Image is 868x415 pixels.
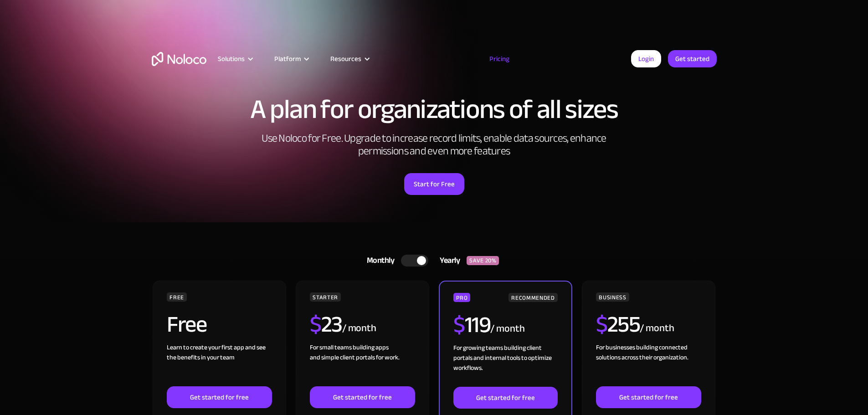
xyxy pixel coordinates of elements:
[453,293,470,302] div: PRO
[404,173,464,195] a: Start for Free
[206,53,263,65] div: Solutions
[263,53,319,65] div: Platform
[631,50,661,67] a: Login
[252,132,616,158] h2: Use Noloco for Free. Upgrade to increase record limits, enable data sources, enhance permissions ...
[596,292,629,302] div: BUSINESS
[310,292,340,302] div: STARTER
[152,52,206,66] a: home
[453,387,557,409] a: Get started for free
[453,303,465,346] span: $
[167,313,206,336] h2: Free
[167,343,272,386] div: Learn to create your first app and see the benefits in your team ‍
[152,96,717,123] h1: A plan for organizations of all sizes
[490,322,524,336] div: / month
[310,386,415,408] a: Get started for free
[310,343,415,386] div: For small teams building apps and simple client portals for work. ‍
[596,313,640,336] h2: 255
[310,303,321,346] span: $
[478,53,521,65] a: Pricing
[596,386,701,408] a: Get started for free
[508,293,557,302] div: RECOMMENDED
[330,53,361,65] div: Resources
[596,343,701,386] div: For businesses building connected solutions across their organization. ‍
[342,321,376,336] div: / month
[167,292,187,302] div: FREE
[167,386,272,408] a: Get started for free
[467,256,499,265] div: SAVE 20%
[218,53,245,65] div: Solutions
[640,321,674,336] div: / month
[319,53,380,65] div: Resources
[274,53,301,65] div: Platform
[453,313,490,336] h2: 119
[310,313,342,336] h2: 23
[428,254,467,267] div: Yearly
[668,50,717,67] a: Get started
[596,303,607,346] span: $
[355,254,401,267] div: Monthly
[453,343,557,387] div: For growing teams building client portals and internal tools to optimize workflows.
